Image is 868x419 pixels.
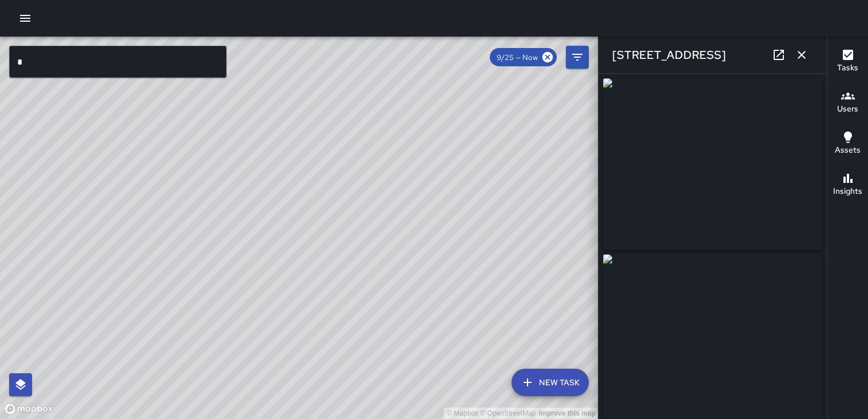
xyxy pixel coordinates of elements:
[837,103,858,115] h6: Users
[827,165,868,206] button: Insights
[827,41,868,82] button: Tasks
[490,53,545,62] span: 9/25 — Now
[827,82,868,123] button: Users
[837,62,858,74] h6: Tasks
[490,48,557,66] div: 9/25 — Now
[835,144,861,157] h6: Assets
[603,78,822,250] img: request_images%2Fb6b721b0-9a33-11f0-abe7-6133771a8823
[566,46,589,69] button: Filters
[612,46,726,64] h6: [STREET_ADDRESS]
[512,369,589,396] button: New Task
[833,185,862,198] h6: Insights
[827,123,868,165] button: Assets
